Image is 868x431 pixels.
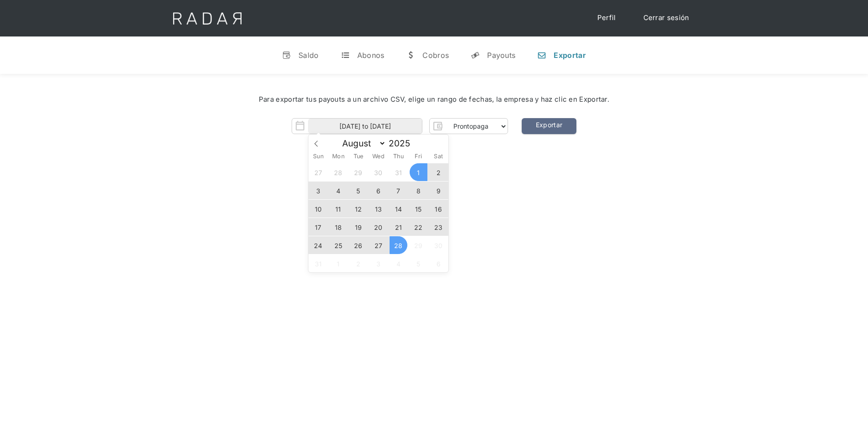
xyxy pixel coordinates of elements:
[390,254,407,272] span: September 4, 2025
[370,254,387,272] span: September 3, 2025
[338,138,386,149] select: Month
[422,51,449,60] div: Cobros
[430,254,447,272] span: September 6, 2025
[487,51,515,60] div: Payouts
[410,200,427,218] span: August 15, 2025
[522,118,576,134] a: Exportar
[329,200,347,218] span: August 11, 2025
[430,163,447,181] span: August 2, 2025
[537,51,546,60] div: n
[309,218,327,236] span: August 17, 2025
[329,236,347,254] span: August 25, 2025
[349,218,367,236] span: August 19, 2025
[410,254,427,272] span: September 5, 2025
[341,51,350,60] div: t
[390,218,407,236] span: August 21, 2025
[349,200,367,218] span: August 12, 2025
[410,218,427,236] span: August 22, 2025
[406,51,415,60] div: w
[309,163,327,181] span: July 27, 2025
[328,154,348,160] span: Mon
[349,182,367,199] span: August 5, 2025
[308,154,329,160] span: Sun
[410,163,427,181] span: August 1, 2025
[309,236,327,254] span: August 24, 2025
[292,118,508,134] form: Form
[27,94,841,105] div: Para exportar tus payouts a un archivo CSV, elige un rango de fechas, la empresa y haz clic en Ex...
[554,51,586,60] div: Exportar
[357,51,385,60] div: Abonos
[298,51,319,60] div: Saldo
[370,163,387,181] span: July 30, 2025
[390,163,407,181] span: July 31, 2025
[471,51,480,60] div: y
[388,154,408,160] span: Thu
[329,218,347,236] span: August 18, 2025
[309,182,327,199] span: August 3, 2025
[430,200,447,218] span: August 16, 2025
[329,182,347,199] span: August 4, 2025
[390,236,407,254] span: August 28, 2025
[349,163,367,181] span: July 29, 2025
[390,200,407,218] span: August 14, 2025
[588,9,625,27] a: Perfil
[329,254,347,272] span: September 1, 2025
[410,236,427,254] span: August 29, 2025
[282,51,291,60] div: v
[349,254,367,272] span: September 2, 2025
[428,154,448,160] span: Sat
[309,254,327,272] span: August 31, 2025
[408,154,428,160] span: Fri
[368,154,388,160] span: Wed
[348,154,368,160] span: Tue
[390,182,407,199] span: August 7, 2025
[370,200,387,218] span: August 13, 2025
[370,182,387,199] span: August 6, 2025
[410,182,427,199] span: August 8, 2025
[430,236,447,254] span: August 30, 2025
[349,236,367,254] span: August 26, 2025
[370,236,387,254] span: August 27, 2025
[370,218,387,236] span: August 20, 2025
[634,9,699,27] a: Cerrar sesión
[430,182,447,199] span: August 9, 2025
[430,218,447,236] span: August 23, 2025
[386,138,419,149] input: Year
[329,163,347,181] span: July 28, 2025
[309,200,327,218] span: August 10, 2025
